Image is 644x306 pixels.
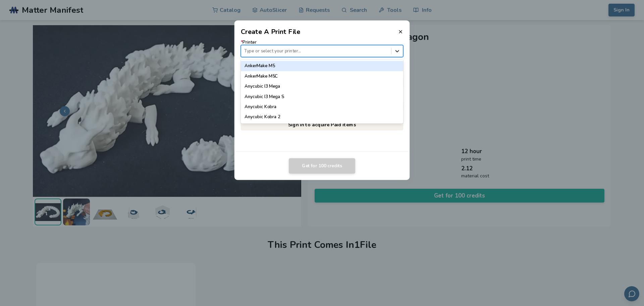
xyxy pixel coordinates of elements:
[241,71,404,81] div: AnkerMake M5C
[289,158,355,174] button: Get for 100 credits
[241,92,404,102] div: Anycubic I3 Mega S
[241,119,404,131] a: Sign in to acquire Paid items
[241,61,404,71] div: AnkerMake M5
[241,27,301,37] h2: Create A Print File
[241,40,404,57] label: Printer
[241,112,404,122] div: Anycubic Kobra 2
[241,102,404,112] div: Anycubic Kobra
[244,48,246,53] input: *PrinterType or select your printer...AnkerMake M5AnkerMake M5CAnycubic I3 MegaAnycubic I3 Mega S...
[241,122,404,132] div: Anycubic Kobra 2 Max
[241,81,404,91] div: Anycubic I3 Mega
